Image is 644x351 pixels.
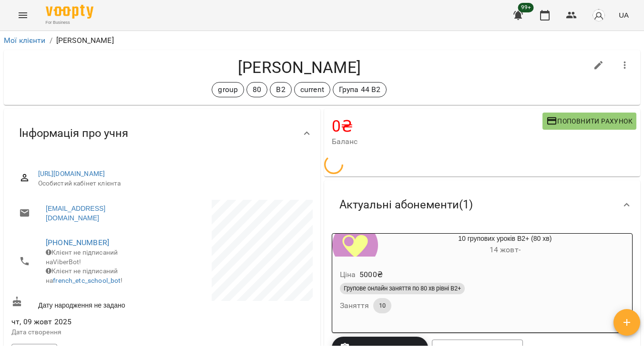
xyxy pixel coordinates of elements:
[46,238,109,247] a: [PHONE_NUMBER]
[592,9,605,22] img: avatar_s.png
[276,84,285,95] p: B2
[46,20,93,26] span: For Business
[333,82,387,97] div: Група 44 В2
[11,328,160,337] p: Дата створення
[359,269,383,280] p: 5000 ₴
[332,234,378,257] div: 10 групових уроків В2+ (80 хв)
[339,197,473,212] span: Актуальні абонементи ( 1 )
[19,126,128,141] span: Інформація про учня
[332,136,542,147] span: Баланс
[542,113,636,130] button: Поповнити рахунок
[46,204,153,223] a: [EMAIL_ADDRESS][DOMAIN_NAME]
[332,116,542,136] h4: 0 ₴
[373,301,391,310] span: 10
[332,234,633,325] button: 10 групових уроків В2+ (80 хв)14 жовт- Ціна5000₴Групове онлайн заняття по 80 хв рівні В2+Заняття10
[11,58,587,77] h4: [PERSON_NAME]
[615,6,633,24] button: UA
[518,3,534,12] span: 99+
[253,84,261,95] p: 80
[11,316,160,328] span: чт, 09 жовт 2025
[378,234,633,257] div: 10 групових уроків В2+ (80 хв)
[294,82,330,97] div: current
[46,248,118,266] span: Клієнт не підписаний на ViberBot!
[56,35,114,46] p: [PERSON_NAME]
[619,10,629,20] span: UA
[46,267,123,284] span: Клієнт не підписаний на !
[4,36,46,45] a: Мої клієнти
[53,277,121,284] a: french_etc_school_bot
[50,35,52,46] li: /
[218,84,238,95] p: group
[246,82,267,97] div: 80
[11,4,34,27] button: Menu
[4,35,640,46] nav: breadcrumb
[340,299,369,312] h6: Заняття
[546,115,633,127] span: Поповнити рахунок
[270,82,291,97] div: B2
[38,179,305,188] span: Особистий кабінет клієнта
[46,5,93,19] img: Voopty Logo
[324,180,641,229] div: Актуальні абонементи(1)
[300,84,324,95] p: current
[339,84,381,95] p: Група 44 В2
[340,268,356,281] h6: Ціна
[4,109,320,158] div: Інформація про учня
[38,170,105,177] a: [URL][DOMAIN_NAME]
[212,82,244,97] div: group
[490,245,521,254] span: 14 жовт -
[10,294,162,312] div: Дату народження не задано
[340,284,465,293] span: Групове онлайн заняття по 80 хв рівні В2+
